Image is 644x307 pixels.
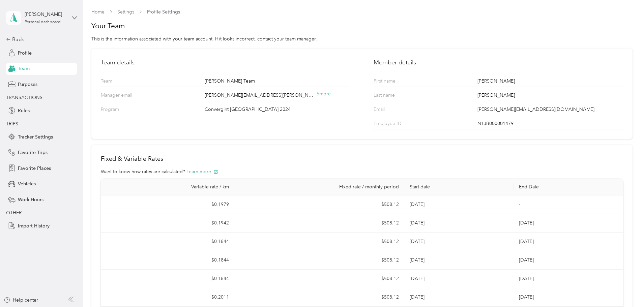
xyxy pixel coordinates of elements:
th: Variable rate / km [101,179,234,195]
span: OTHER [6,210,22,216]
button: Learn more [186,168,218,175]
span: Favorite Trips [18,149,48,156]
p: Program [101,106,153,115]
td: $508.12 [234,270,404,288]
span: Vehicles [18,180,36,187]
td: $508.12 [234,195,404,214]
div: [PERSON_NAME] [477,92,623,101]
td: $508.12 [234,233,404,251]
td: [DATE] [514,214,623,233]
span: Profile [18,50,32,57]
h2: Team details [101,58,350,67]
td: [DATE] [404,233,514,251]
span: Favorite Places [18,165,51,172]
td: $508.12 [234,214,404,233]
td: $508.12 [234,251,404,270]
span: Profile Settings [147,8,180,16]
td: $0.1844 [101,233,234,251]
td: [DATE] [404,288,514,307]
span: Tracker Settings [18,133,53,141]
div: [PERSON_NAME] Team [205,78,350,87]
td: [DATE] [404,195,514,214]
h2: Member details [374,58,623,67]
p: Manager email [101,92,153,101]
td: $508.12 [234,288,404,307]
div: [PERSON_NAME] [25,11,67,18]
th: End Date [514,179,623,195]
th: Start date [404,179,514,195]
td: [DATE] [514,288,623,307]
td: $0.1844 [101,270,234,288]
td: $0.1844 [101,251,234,270]
div: Back [6,35,74,43]
p: Email [374,106,426,115]
td: [DATE] [514,270,623,288]
td: [DATE] [404,270,514,288]
p: First name [374,78,426,87]
div: N1JB000001479 [477,120,623,129]
span: + 5 more [314,91,331,97]
div: [PERSON_NAME][EMAIL_ADDRESS][DOMAIN_NAME] [477,106,623,115]
a: Home [91,9,105,15]
td: $0.1942 [101,214,234,233]
div: Want to know how rates are calculated? [101,168,623,175]
div: [PERSON_NAME] [477,78,623,87]
td: - [514,195,623,214]
p: Employee ID [374,120,426,129]
button: Help center [4,297,38,304]
span: TRANSACTIONS [6,95,42,100]
span: Work Hours [18,196,43,203]
td: $0.1979 [101,195,234,214]
div: Convergint [GEOGRAPHIC_DATA] 2024 [205,106,350,115]
td: [DATE] [404,214,514,233]
p: Team [101,78,153,87]
td: [DATE] [514,233,623,251]
p: Last name [374,92,426,101]
span: Purposes [18,81,37,88]
td: $0.2011 [101,288,234,307]
span: Team [18,65,30,72]
h2: Fixed & Variable Rates [101,154,623,163]
iframe: Everlance-gr Chat Button Frame [606,269,644,307]
span: Import History [18,222,50,229]
span: TRIPS [6,121,18,127]
span: Rules [18,107,30,114]
a: Settings [117,9,134,15]
td: [DATE] [404,251,514,270]
h1: Your Team [91,21,633,31]
td: [DATE] [514,251,623,270]
div: This is the information associated with your team account. If it looks incorrect, contact your te... [91,35,633,42]
div: Personal dashboard [25,20,61,24]
th: Fixed rate / monthly period [234,179,404,195]
span: [PERSON_NAME][EMAIL_ADDRESS][PERSON_NAME][DOMAIN_NAME] [205,92,314,99]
